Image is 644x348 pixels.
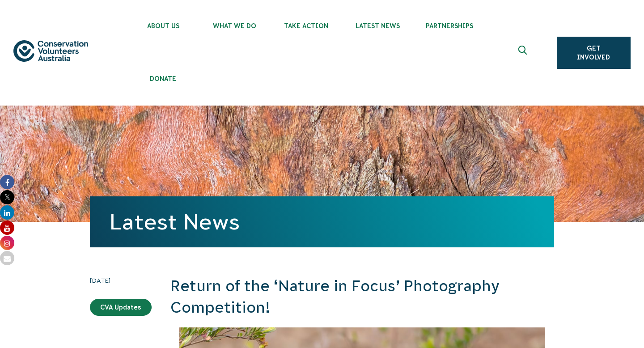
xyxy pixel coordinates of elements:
span: Take Action [271,22,342,30]
span: Latest News [342,22,414,30]
a: Latest News [110,210,240,234]
span: About Us [127,22,199,30]
span: Expand search box [518,46,529,60]
span: Partnerships [414,22,485,30]
time: [DATE] [90,276,152,285]
h2: Return of the ‘Nature in Focus’ Photography Competition! [170,276,554,318]
button: Expand search box Close search box [513,42,534,64]
span: Donate [127,75,199,82]
img: logo.svg [13,40,88,62]
a: Get Involved [557,37,631,69]
span: What We Do [199,22,271,30]
a: CVA Updates [90,299,152,316]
